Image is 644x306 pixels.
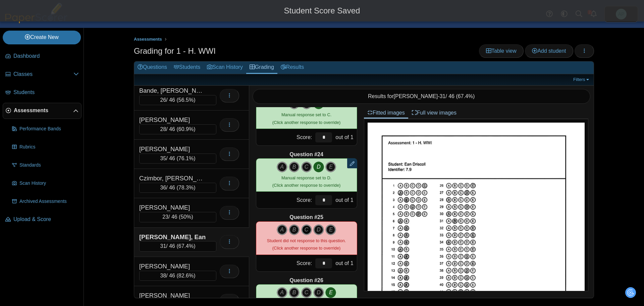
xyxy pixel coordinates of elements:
a: Assessments [3,103,82,119]
i: E [325,162,336,172]
span: 60.9% [178,126,194,132]
a: Results [277,61,307,74]
span: 31 [160,243,166,249]
span: 28 [160,126,166,132]
span: Upload & Score [13,216,79,223]
span: 26 [160,97,166,103]
a: Table view [479,44,524,58]
div: out of 1 [334,192,357,208]
a: Create New [3,31,81,44]
span: 50% [180,214,191,220]
span: Students [13,89,79,96]
div: / 46 ( ) [139,271,216,281]
i: C [301,287,312,298]
small: (Click another response to override) [272,112,340,125]
i: B [289,287,300,298]
a: Grading [246,61,277,74]
i: D [313,224,324,235]
span: 38 [160,273,166,278]
a: Dashboard [3,48,82,64]
span: Rubrics [19,144,79,150]
div: [PERSON_NAME], Ean [139,233,206,242]
span: Standards [19,162,79,169]
span: 67.4% [178,243,194,249]
b: Question #25 [289,214,323,221]
div: Score: [256,255,314,271]
i: D [313,287,324,298]
span: 56.5% [178,97,194,103]
span: Table view [486,48,517,54]
a: Fitted images [364,107,408,119]
span: Manual response set to D. [281,175,331,180]
span: 78.3% [178,185,194,190]
div: Student Score Saved [5,5,639,16]
a: Scan History [204,61,246,74]
span: Student did not response to this question. [267,238,346,243]
a: Students [3,85,82,101]
span: [PERSON_NAME] [394,93,438,99]
a: Standards [9,157,82,173]
a: Assessments [132,35,164,44]
span: 76.1% [178,156,194,161]
span: Performance Bands [19,126,79,132]
div: Czimbor, [PERSON_NAME] [139,174,206,183]
a: Add student [525,44,573,58]
span: 23 [162,214,168,220]
i: C [301,162,312,172]
div: out of 1 [334,255,357,271]
div: [PERSON_NAME] [139,262,206,271]
span: Assessments [134,37,162,42]
i: B [289,162,300,172]
a: Questions [134,61,170,74]
div: [PERSON_NAME] [139,203,206,212]
span: Assessments [14,107,73,114]
div: / 46 ( ) [139,124,216,134]
span: Classes [13,71,73,78]
div: Results for - / 46 ( ) [253,89,591,104]
small: (Click another response to override) [272,175,340,188]
span: Dashboard [13,52,79,60]
span: 31 [439,93,445,99]
i: E [325,287,336,298]
a: Scan History [9,175,82,191]
i: D [313,162,324,172]
span: 82.6% [178,273,194,278]
div: [PERSON_NAME] [139,291,206,300]
div: out of 1 [334,129,357,145]
div: / 46 ( ) [139,154,216,164]
div: Score: [256,192,314,208]
a: Performance Bands [9,121,82,137]
a: PaperScorer [3,18,70,24]
a: Students [170,61,204,74]
span: 67.4% [458,93,473,99]
a: Upload & Score [3,212,82,228]
i: E [325,224,336,235]
i: A [277,162,287,172]
div: / 46 ( ) [139,183,216,193]
span: Manual response set to C. [281,112,331,117]
div: / 46 ( ) [139,212,216,222]
h1: Grading for 1 - H. WWI [134,45,216,57]
b: Question #24 [289,151,323,158]
span: Scan History [19,180,79,187]
i: A [277,224,287,235]
b: Question #26 [289,277,323,284]
div: Bande, [PERSON_NAME] [139,86,206,95]
div: [PERSON_NAME] [139,145,206,154]
span: 35 [160,156,166,161]
span: Add student [532,48,566,54]
a: Rubrics [9,139,82,155]
span: Archived Assessments [19,198,79,205]
div: / 46 ( ) [139,95,216,105]
div: Score: [256,129,314,145]
a: Classes [3,67,82,83]
div: / 46 ( ) [139,241,216,251]
small: (Click another response to override) [267,238,346,251]
i: A [277,287,287,298]
a: Filters [572,76,592,83]
div: [PERSON_NAME] [139,116,206,124]
i: C [301,224,312,235]
a: Archived Assessments [9,193,82,210]
a: Full view images [408,107,460,119]
i: B [289,224,300,235]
